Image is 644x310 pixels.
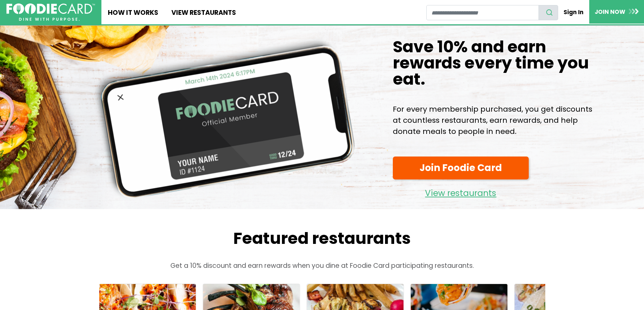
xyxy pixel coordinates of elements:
h2: Featured restaurants [86,229,559,248]
h1: Save 10% and earn rewards every time you eat. [393,39,592,87]
input: restaurant search [426,5,539,20]
p: Get a 10% discount and earn rewards when you dine at Foodie Card participating restaurants. [86,261,559,271]
a: Join Foodie Card [393,157,529,180]
button: search [539,5,558,20]
img: FoodieCard; Eat, Drink, Save, Donate [6,3,95,21]
a: View restaurants [393,183,529,200]
a: Sign In [558,5,589,20]
p: For every membership purchased, you get discounts at countless restaurants, earn rewards, and hel... [393,104,592,137]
